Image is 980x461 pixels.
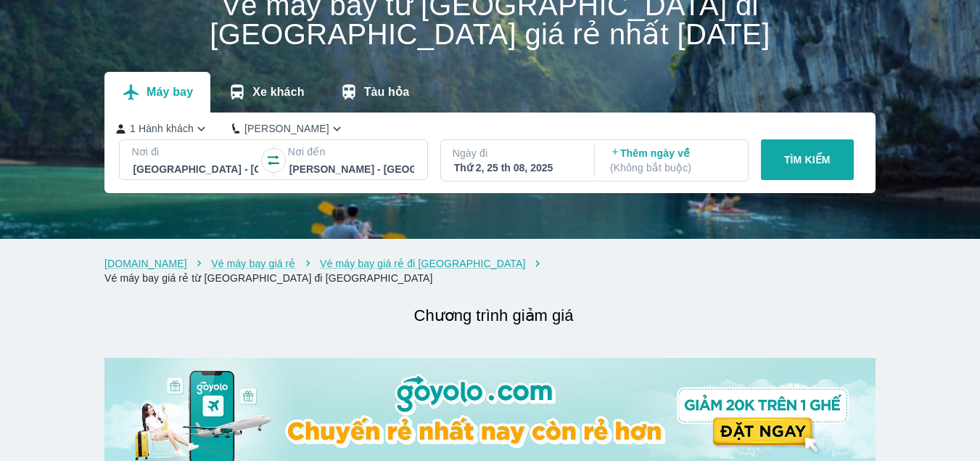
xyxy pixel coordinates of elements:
[211,258,295,269] a: Vé máy bay giá rẻ
[104,272,433,284] a: Vé máy bay giá rẻ từ [GEOGRAPHIC_DATA] đi [GEOGRAPHIC_DATA]
[288,144,416,159] p: Nơi đến
[454,160,579,175] div: Thứ 2, 25 th 08, 2025
[320,258,525,269] a: Vé máy bay giá rẻ đi [GEOGRAPHIC_DATA]
[131,144,259,159] p: Nơi đi
[116,121,209,136] button: 1 Hành khách
[453,146,580,160] p: Ngày đi
[104,256,876,285] nav: breadcrumb
[232,121,345,136] button: [PERSON_NAME]
[244,121,329,136] p: [PERSON_NAME]
[104,72,427,113] div: transportation tabs
[130,121,194,136] p: 1 Hành khách
[610,160,735,175] p: ( Không bắt buộc )
[364,85,410,99] p: Tàu hỏa
[104,258,187,269] a: [DOMAIN_NAME]
[112,303,876,329] h2: Chương trình giảm giá
[610,146,735,175] p: Thêm ngày về
[252,85,304,99] p: Xe khách
[784,152,831,167] p: TÌM KIẾM
[147,85,193,99] p: Máy bay
[761,139,854,180] button: TÌM KIẾM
